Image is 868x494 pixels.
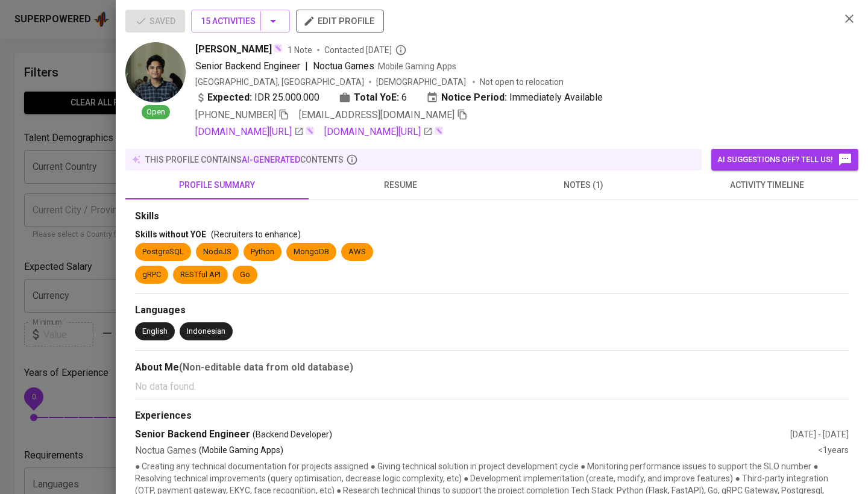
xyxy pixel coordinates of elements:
span: AI suggestions off? Tell us! [717,152,852,167]
img: magic_wand.svg [305,126,315,136]
span: 6 [401,90,407,105]
div: <1 years [818,444,849,458]
div: IDR 25.000.000 [195,90,319,105]
span: 15 Activities [201,14,280,29]
span: 1 Note [288,44,312,56]
div: MongoDB [294,246,329,258]
img: a4c1f5fc25791b09babb49706d746e29.jpg [125,42,186,102]
div: AWS [348,246,366,258]
span: Senior Backend Engineer [195,60,300,72]
span: resume [316,178,485,193]
span: | [305,59,308,73]
div: Skills [135,210,849,224]
button: AI suggestions off? Tell us! [711,149,858,170]
div: Immediately Available [426,90,603,105]
div: NodeJS [203,246,231,258]
div: English [142,326,168,337]
span: AI-generated [242,155,300,164]
span: activity timeline [682,178,851,193]
img: magic_wand.svg [273,43,283,53]
button: 15 Activities [191,10,290,33]
img: magic_wand.svg [434,126,444,136]
b: Expected: [207,90,252,105]
button: edit profile [296,10,384,33]
p: this profile contains contents [145,154,344,166]
span: [DEMOGRAPHIC_DATA] [376,76,468,88]
div: Indonesian [187,326,225,337]
span: Mobile Gaming Apps [378,61,456,71]
span: [EMAIL_ADDRESS][DOMAIN_NAME] [299,109,454,120]
div: RESTful API [180,269,221,281]
svg: By Batam recruiter [395,44,407,56]
span: edit profile [306,13,374,29]
div: Noctua Games [135,444,818,458]
span: Open [142,107,170,118]
div: Experiences [135,409,849,423]
a: edit profile [296,16,384,25]
b: (Non-editable data from old database) [179,361,353,373]
div: Languages [135,304,849,317]
span: [PERSON_NAME] [195,42,272,57]
b: Notice Period: [441,90,507,105]
div: About Me [135,360,849,375]
div: Go [240,269,250,281]
span: Noctua Games [313,60,374,72]
a: [DOMAIN_NAME][URL] [195,125,304,139]
div: [DATE] - [DATE] [790,428,849,440]
a: [DOMAIN_NAME][URL] [324,125,433,139]
span: notes (1) [499,178,668,193]
span: [PHONE_NUMBER] [195,109,276,120]
div: Python [251,246,274,258]
span: profile summary [133,178,301,193]
div: [GEOGRAPHIC_DATA], [GEOGRAPHIC_DATA] [195,76,364,88]
div: PostgreSQL [142,246,184,258]
span: Skills without YOE [135,230,206,239]
span: Contacted [DATE] [324,44,407,56]
p: (Mobile Gaming Apps) [199,444,283,458]
span: (Backend Developer) [253,428,332,440]
p: No data found. [135,380,849,394]
p: Not open to relocation [480,76,564,88]
div: gRPC [142,269,161,281]
div: Senior Backend Engineer [135,428,790,442]
b: Total YoE: [354,90,399,105]
span: (Recruiters to enhance) [211,230,301,239]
